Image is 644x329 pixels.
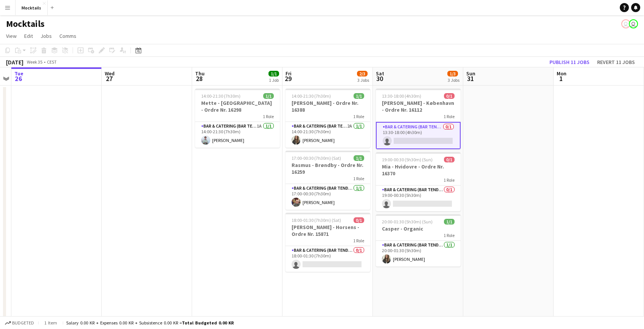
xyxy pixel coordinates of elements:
[195,70,205,77] span: Thu
[286,184,370,210] app-card-role: Bar & Catering (Bar Tender)1/117:00-00:30 (7h30m)[PERSON_NAME]
[292,155,341,161] span: 17:00-00:30 (7h30m) (Sat)
[12,320,34,326] span: Budgeted
[465,74,475,83] span: 31
[66,320,234,326] div: Salary 0.00 KR + Expenses 0.00 KR + Subsistence 0.00 KR =
[466,70,475,77] span: Sun
[21,31,36,41] a: Edit
[286,213,370,272] app-job-card: 18:00-01:30 (7h30m) (Sat)0/1[PERSON_NAME] - Horsens - Ordre Nr. 158711 RoleBar & Catering (Bar Te...
[376,163,461,177] h3: Mia - Hvidovre - Ordre Nr. 16370
[37,31,55,41] a: Jobs
[354,155,364,161] span: 1/1
[195,100,280,113] h3: Mette - [GEOGRAPHIC_DATA] - Ordre Nr. 16298
[269,77,279,83] div: 1 Job
[286,122,370,148] app-card-role: Bar & Catering (Bar Tender)2A1/114:00-21:30 (7h30m)[PERSON_NAME]
[444,232,455,238] span: 1 Role
[105,70,115,77] span: Wed
[201,93,241,99] span: 14:00-21:30 (7h30m)
[3,31,20,41] a: View
[59,33,76,39] span: Comms
[4,319,35,327] button: Budgeted
[195,122,280,148] app-card-role: Bar & Catering (Bar Tender)1A1/114:00-21:30 (7h30m)[PERSON_NAME]
[14,70,23,77] span: Tue
[286,151,370,210] app-job-card: 17:00-00:30 (7h30m) (Sat)1/1Rasmus - Brøndby - Ordre Nr. 162591 RoleBar & Catering (Bar Tender)1/...
[376,152,461,211] app-job-card: 19:00-00:30 (5h30m) (Sun)0/1Mia - Hvidovre - Ordre Nr. 163701 RoleBar & Catering (Bar Tender)0/11...
[353,176,364,181] span: 1 Role
[6,18,45,30] h1: Mocktails
[376,122,461,149] app-card-role: Bar & Catering (Bar Tender)0/113:30-18:00 (4h30m)
[286,224,370,237] h3: [PERSON_NAME] - Horsens - Ordre Nr. 15871
[594,57,638,67] button: Revert 11 jobs
[16,0,48,15] button: Mocktails
[195,89,280,148] app-job-card: 14:00-21:30 (7h30m)1/1Mette - [GEOGRAPHIC_DATA] - Ordre Nr. 162981 RoleBar & Catering (Bar Tender...
[382,219,433,225] span: 20:00-01:30 (5h30m) (Sun)
[6,33,17,39] span: View
[621,19,630,28] app-user-avatar: Hektor Pantas
[444,93,455,99] span: 0/1
[376,241,461,267] app-card-role: Bar & Catering (Bar Tender)1/120:00-01:30 (5h30m)[PERSON_NAME]
[194,74,205,83] span: 28
[284,74,292,83] span: 29
[444,157,455,162] span: 0/1
[13,74,23,83] span: 26
[375,74,384,83] span: 30
[382,157,433,162] span: 19:00-00:30 (5h30m) (Sun)
[25,59,44,65] span: Week 35
[286,70,292,77] span: Fri
[354,93,364,99] span: 1/1
[448,77,459,83] div: 3 Jobs
[47,59,57,65] div: CEST
[382,93,421,99] span: 13:30-18:00 (4h30m)
[286,100,370,113] h3: [PERSON_NAME] - Ordre Nr. 16388
[104,74,115,83] span: 27
[357,71,368,76] span: 2/3
[286,162,370,175] h3: Rasmus - Brøndby - Ordre Nr. 16259
[376,186,461,211] app-card-role: Bar & Catering (Bar Tender)0/119:00-00:30 (5h30m)
[357,77,369,83] div: 3 Jobs
[263,114,274,119] span: 1 Role
[447,71,458,76] span: 1/3
[353,238,364,243] span: 1 Role
[292,93,331,99] span: 14:00-21:30 (7h30m)
[56,31,79,41] a: Comms
[286,246,370,272] app-card-role: Bar & Catering (Bar Tender)0/118:00-01:30 (7h30m)
[42,320,60,326] span: 1 item
[556,74,566,83] span: 1
[376,89,461,149] app-job-card: 13:30-18:00 (4h30m)0/1[PERSON_NAME] - København - Ordre Nr. 161121 RoleBar & Catering (Bar Tender...
[6,58,23,66] div: [DATE]
[376,225,461,232] h3: Casper - Organic
[376,100,461,113] h3: [PERSON_NAME] - København - Ordre Nr. 16112
[182,320,234,326] span: Total Budgeted 0.00 KR
[353,114,364,119] span: 1 Role
[444,219,455,225] span: 1/1
[354,217,364,223] span: 0/1
[263,93,274,99] span: 1/1
[376,70,384,77] span: Sat
[292,217,341,223] span: 18:00-01:30 (7h30m) (Sat)
[444,177,455,183] span: 1 Role
[629,19,638,28] app-user-avatar: Hektor Pantas
[557,70,566,77] span: Mon
[40,33,52,39] span: Jobs
[546,57,593,67] button: Publish 11 jobs
[376,214,461,267] app-job-card: 20:00-01:30 (5h30m) (Sun)1/1Casper - Organic1 RoleBar & Catering (Bar Tender)1/120:00-01:30 (5h30...
[286,89,370,148] app-job-card: 14:00-21:30 (7h30m)1/1[PERSON_NAME] - Ordre Nr. 163881 RoleBar & Catering (Bar Tender)2A1/114:00-...
[24,33,33,39] span: Edit
[444,114,455,119] span: 1 Role
[268,71,279,76] span: 1/1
